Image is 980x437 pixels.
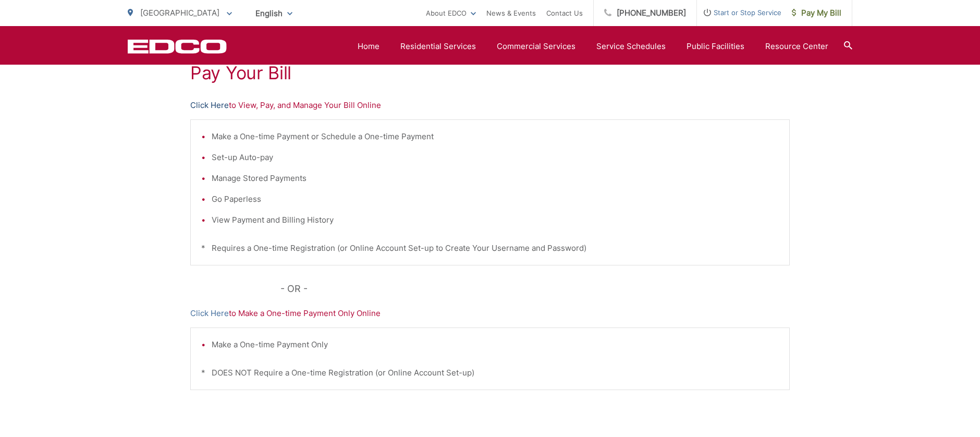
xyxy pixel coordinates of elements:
[212,172,779,185] li: Manage Stored Payments
[765,40,828,53] a: Resource Center
[248,4,300,22] span: English
[497,40,575,53] a: Commercial Services
[596,40,666,53] a: Service Schedules
[190,307,790,320] p: to Make a One-time Payment Only Online
[212,338,779,351] li: Make a One-time Payment Only
[280,281,790,297] p: - OR -
[201,367,779,379] p: * DOES NOT Require a One-time Registration (or Online Account Set-up)
[201,242,779,254] p: * Requires a One-time Registration (or Online Account Set-up to Create Your Username and Password)
[792,7,841,19] span: Pay My Bill
[128,39,227,54] a: EDCD logo. Return to the homepage.
[190,99,229,112] a: Click Here
[140,8,219,18] span: [GEOGRAPHIC_DATA]
[212,214,779,226] li: View Payment and Billing History
[190,63,790,83] h1: Pay Your Bill
[426,7,476,19] a: About EDCO
[400,40,476,53] a: Residential Services
[486,7,536,19] a: News & Events
[212,151,779,164] li: Set-up Auto-pay
[358,40,379,53] a: Home
[687,40,744,53] a: Public Facilities
[546,7,583,19] a: Contact Us
[190,307,229,320] a: Click Here
[190,99,790,112] p: to View, Pay, and Manage Your Bill Online
[212,130,779,143] li: Make a One-time Payment or Schedule a One-time Payment
[212,193,779,205] li: Go Paperless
